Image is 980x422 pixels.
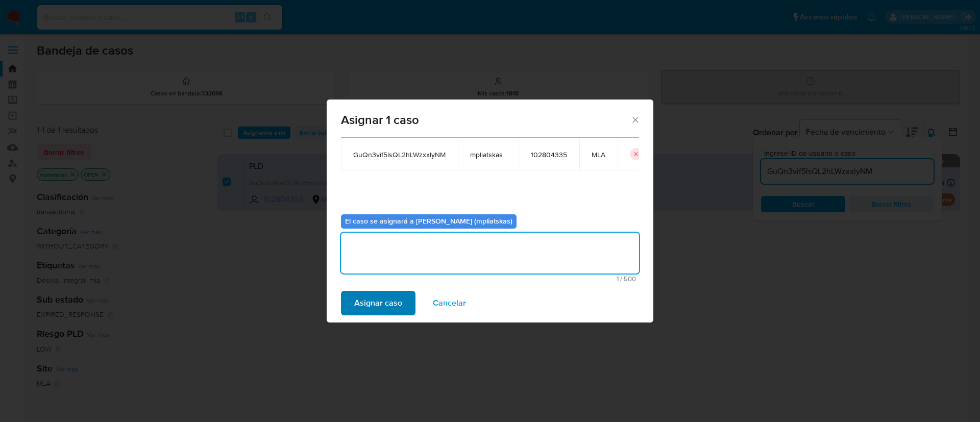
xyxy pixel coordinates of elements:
[341,114,630,126] span: Asignar 1 caso
[341,291,415,315] button: Asignar caso
[345,216,512,226] b: El caso se asignará a [PERSON_NAME] (mpliatskas)
[630,115,640,124] button: Cerrar ventana
[592,150,605,159] span: MLA
[630,148,642,160] button: icon-button
[531,150,567,159] span: 102804335
[433,292,466,314] span: Cancelar
[470,150,506,159] span: mpliatskas
[327,100,653,322] div: assign-modal
[420,291,479,315] button: Cancelar
[344,276,636,282] span: Máximo 500 caracteres
[354,292,402,314] span: Asignar caso
[353,150,446,159] span: GuQn3vif5lsQL2hLWzxxlyNM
